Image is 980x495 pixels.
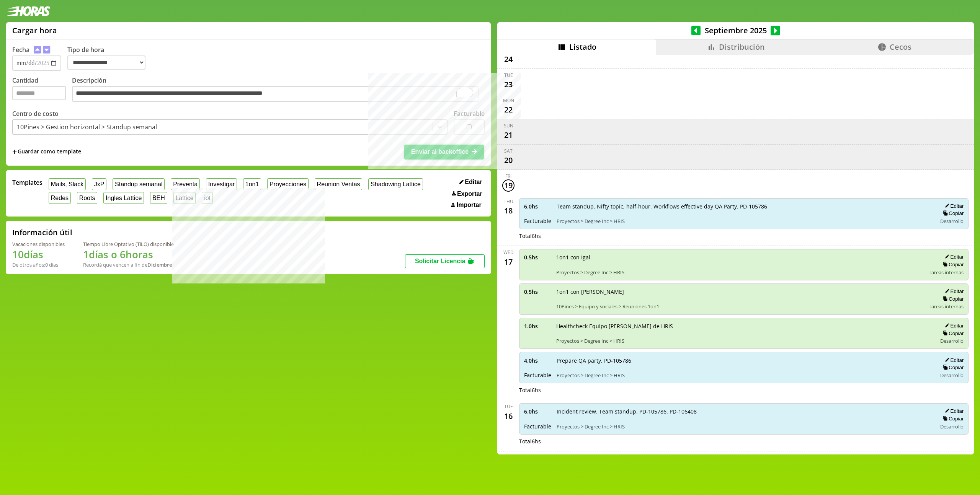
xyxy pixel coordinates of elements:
[941,330,964,337] button: Copiar
[12,241,65,247] div: Vacaciones disponibles
[405,254,485,268] button: Solicitar Licencia
[12,148,81,156] span: +Guardar como template
[524,288,551,295] span: 0.5 hs
[150,192,167,204] button: BEH
[12,148,17,156] span: +
[315,178,363,190] button: Reunion Ventas
[942,357,964,363] button: Editar
[202,192,213,204] button: iot
[502,78,514,91] div: 23
[519,438,969,445] div: Total 6 hs
[929,269,964,276] span: Tareas internas
[505,173,511,179] div: Fri
[557,372,931,379] span: Proyectos > Degree Inc > HRIS
[504,122,513,129] div: Sun
[404,145,484,159] button: Enviar al backoffice
[502,256,514,268] div: 17
[557,218,931,225] span: Proyectos > Degree Inc > HRIS
[719,42,765,52] span: Distribución
[83,247,174,261] h1: 1 días o 6 horas
[12,109,59,118] label: Centro de costo
[524,371,551,379] span: Facturable
[103,192,144,204] button: Ingles Lattice
[267,178,309,190] button: Proyecciones
[49,192,71,204] button: Redes
[557,408,931,415] span: Incident review. Team standup. PD-105786. PD-106408
[457,191,482,197] span: Exportar
[941,364,964,371] button: Copiar
[524,357,551,364] span: 4.0 hs
[465,179,482,186] span: Editar
[941,261,964,268] button: Copiar
[519,232,969,239] div: Total 6 hs
[12,247,65,261] h1: 10 días
[83,261,174,268] div: Recordá que vencen a fin de
[497,55,974,453] div: scrollable content
[49,178,86,190] button: Mails, Slack
[524,203,551,210] span: 6.0 hs
[942,322,964,329] button: Editar
[502,53,514,65] div: 24
[524,322,551,330] span: 1.0 hs
[503,249,514,256] div: Wed
[557,423,931,430] span: Proyectos > Degree Inc > HRIS
[524,217,551,225] span: Facturable
[12,261,65,268] div: De otros años: 0 días
[173,192,196,204] button: Lattice
[942,288,964,295] button: Editar
[941,415,964,422] button: Copiar
[67,46,152,71] label: Tipo de hora
[940,423,964,430] span: Desarrollo
[556,337,931,344] span: Proyectos > Degree Inc > HRIS
[701,25,771,36] span: Septiembre 2025
[502,104,514,116] div: 22
[504,198,513,205] div: Thu
[243,178,261,190] button: 1on1
[83,241,174,247] div: Tiempo Libre Optativo (TiLO) disponible
[504,148,513,154] div: Sat
[77,192,97,204] button: Roots
[457,202,482,208] span: Importar
[12,76,72,104] label: Cantidad
[569,42,596,52] span: Listado
[502,129,514,141] div: 21
[502,179,514,192] div: 19
[940,218,964,225] span: Desarrollo
[454,109,485,118] label: Facturable
[67,55,145,70] select: Tipo de hora
[17,123,157,131] div: 10Pines > Gestion horizontal > Standup semanal
[113,178,165,190] button: Standup semanal
[504,403,513,410] div: Tue
[942,408,964,414] button: Editar
[941,296,964,302] button: Copiar
[940,337,964,344] span: Desarrollo
[92,178,106,190] button: JxP
[941,210,964,217] button: Copiar
[502,154,514,166] div: 20
[556,269,923,276] span: Proyectos > Degree Inc > HRIS
[556,288,923,295] span: 1on1 con [PERSON_NAME]
[524,408,551,415] span: 6.0 hs
[556,254,923,261] span: 1on1 con Igal
[6,6,51,16] img: logotipo
[502,205,514,217] div: 18
[519,386,969,394] div: Total 6 hs
[502,410,514,422] div: 16
[504,72,513,78] div: Tue
[411,148,469,155] span: Enviar al backoffice
[171,178,200,190] button: Preventa
[12,178,42,187] span: Templates
[12,227,72,238] h2: Información útil
[368,178,423,190] button: Shadowing Lattice
[942,254,964,260] button: Editar
[940,372,964,379] span: Desarrollo
[503,97,514,104] div: Mon
[147,261,172,268] b: Diciembre
[12,46,29,54] label: Fecha
[12,25,57,36] h1: Cargar hora
[72,76,485,104] label: Descripción
[929,303,964,310] span: Tareas internas
[942,203,964,209] button: Editar
[72,86,479,102] textarea: To enrich screen reader interactions, please activate Accessibility in Grammarly extension settings
[206,178,237,190] button: Investigar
